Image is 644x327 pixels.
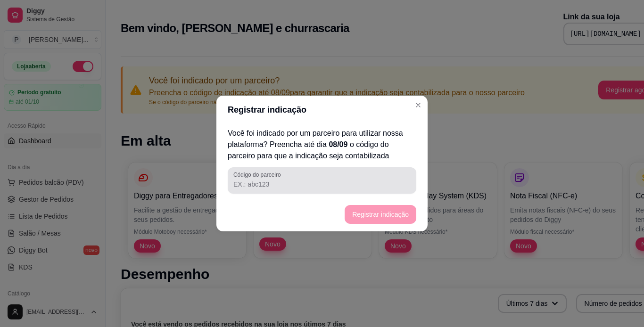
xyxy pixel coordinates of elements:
[228,128,416,162] p: Você foi indicado por um parceiro para utilizar nossa plataforma? Preencha até dia o código do pa...
[228,103,306,116] p: Registrar indicação
[233,171,284,179] label: Código do parceiro
[233,180,411,189] input: Código do parceiro
[411,98,426,113] button: Close
[329,140,350,148] span: 08/09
